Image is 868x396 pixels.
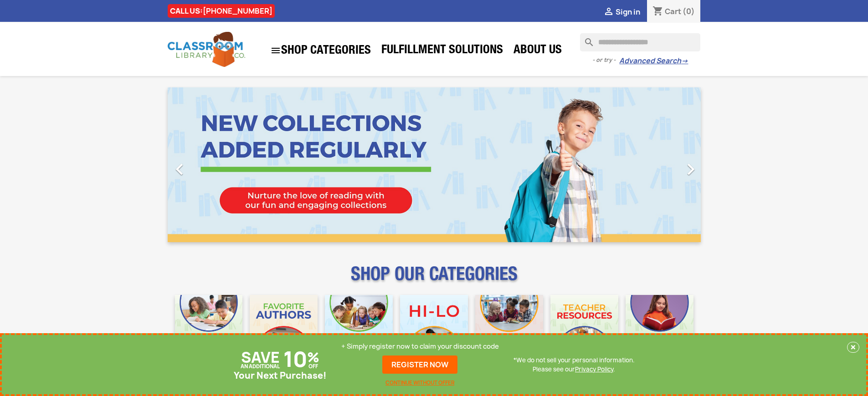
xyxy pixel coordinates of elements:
span: Sign in [616,7,640,17]
img: CLC_Teacher_Resources_Mobile.jpg [550,295,618,363]
a: SHOP CATEGORIES [266,41,375,61]
input: Search [580,33,700,51]
ul: Carousel container [168,87,701,242]
i:  [603,7,614,18]
span: (0) [683,6,695,16]
img: CLC_Fiction_Nonfiction_Mobile.jpg [475,295,543,363]
img: CLC_HiLo_Mobile.jpg [400,295,468,363]
img: CLC_Bulk_Mobile.jpg [175,295,243,363]
i: search [580,33,591,44]
i:  [270,45,281,56]
a: [PHONE_NUMBER] [203,6,272,16]
div: CALL US: [168,4,275,18]
img: CLC_Favorite_Authors_Mobile.jpg [250,295,318,363]
i: shopping_cart [652,6,663,17]
a: Previous [168,87,248,242]
a: About Us [509,42,566,60]
p: SHOP OUR CATEGORIES [168,271,701,288]
i:  [679,158,702,181]
span: Cart [665,6,681,16]
a:  Sign in [603,7,640,17]
a: Next [621,87,701,242]
span: - or try - [592,56,619,65]
i:  [168,158,191,181]
a: Fulfillment Solutions [377,42,508,60]
img: Classroom Library Company [168,32,245,67]
img: CLC_Dyslexia_Mobile.jpg [626,295,693,363]
span: → [681,56,688,66]
img: CLC_Phonics_And_Decodables_Mobile.jpg [325,295,393,363]
a: Advanced Search→ [619,56,688,66]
